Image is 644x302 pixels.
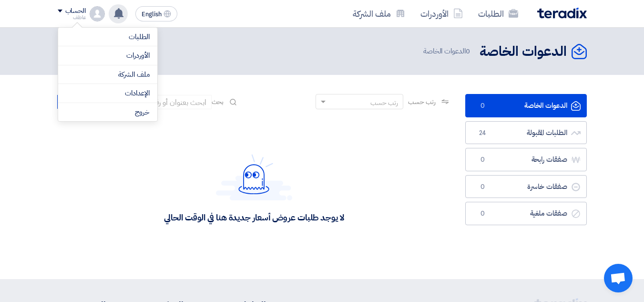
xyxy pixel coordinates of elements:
[477,182,489,192] span: 0
[480,42,567,61] h2: الدعوات الخاصة
[413,2,470,25] a: الأوردرات
[537,8,587,19] img: Teradix logo
[465,94,587,117] a: الدعوات الخاصة0
[465,121,587,145] a: الطلبات المقبولة24
[477,101,489,111] span: 0
[477,128,489,138] span: 24
[66,88,150,99] a: الإعدادات
[164,212,344,223] div: لا يوجد طلبات عروض أسعار جديدة هنا في الوقت الحالي
[470,2,526,25] a: الطلبات
[465,148,587,171] a: صفقات رابحة0
[423,46,472,57] span: الدعوات الخاصة
[408,97,435,107] span: رتب حسب
[477,155,489,165] span: 0
[66,50,150,61] a: الأوردرات
[465,202,587,225] a: صفقات ملغية0
[216,154,292,200] img: Hello
[58,103,157,122] li: خروج
[466,46,470,56] span: 0
[66,31,150,42] a: الطلبات
[212,97,224,107] span: بحث
[58,15,86,20] div: عاطف
[345,2,413,25] a: ملف الشركة
[65,7,86,15] div: الحساب
[465,175,587,198] a: صفقات خاسرة0
[477,209,489,219] span: 0
[90,6,105,21] img: profile_test.png
[370,98,398,108] div: رتب حسب
[135,6,177,21] button: English
[66,69,150,80] a: ملف الشركة
[604,264,633,292] a: Open chat
[142,11,162,18] span: English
